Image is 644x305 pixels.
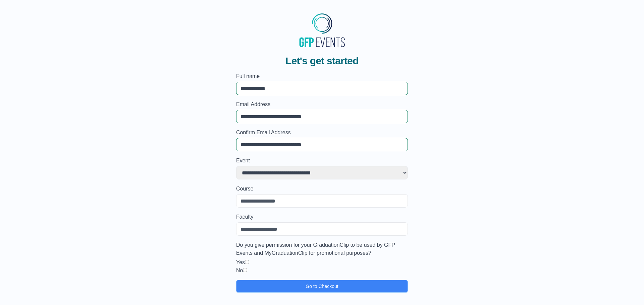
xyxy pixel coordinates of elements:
[236,157,408,165] label: Event
[236,241,408,257] label: Do you give permission for your GraduationClip to be used by GFP Events and MyGraduationClip for ...
[236,185,408,193] label: Course
[236,280,408,293] button: Go to Checkout
[236,129,408,137] label: Confirm Email Address
[236,213,408,221] label: Faculty
[236,259,245,265] label: Yes
[236,100,408,108] label: Email Address
[285,55,359,67] span: Let's get started
[297,11,347,50] img: MyGraduationClip
[236,72,408,80] label: Full name
[236,268,243,273] label: No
